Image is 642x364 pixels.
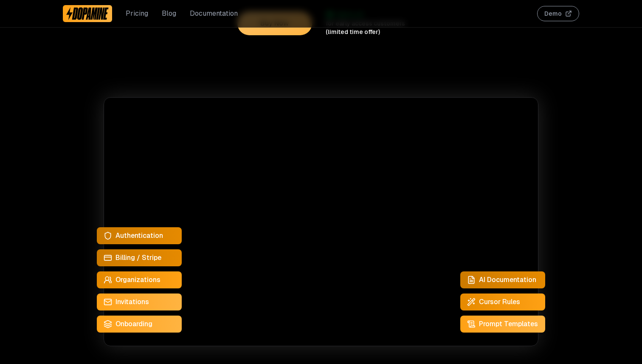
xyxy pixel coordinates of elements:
img: Dopamine [66,7,109,20]
a: Blog [162,8,176,19]
img: Dashboard screenshot [104,97,538,346]
span: Onboarding [115,319,152,329]
span: Cursor Rules [479,297,520,307]
a: Dopamine [63,5,112,22]
a: Billing / Stripe [97,249,182,266]
div: (limited time offer) [326,28,380,36]
span: Invitations [115,297,149,307]
span: Billing / Stripe [115,253,161,263]
button: Demo [537,6,579,21]
span: Prompt Templates [479,319,538,329]
a: Pricing [126,8,148,19]
a: Documentation [190,8,238,19]
a: Authentication [97,227,182,244]
span: Authentication [115,231,163,241]
span: AI Documentation [479,275,536,285]
span: Organizations [115,275,160,285]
